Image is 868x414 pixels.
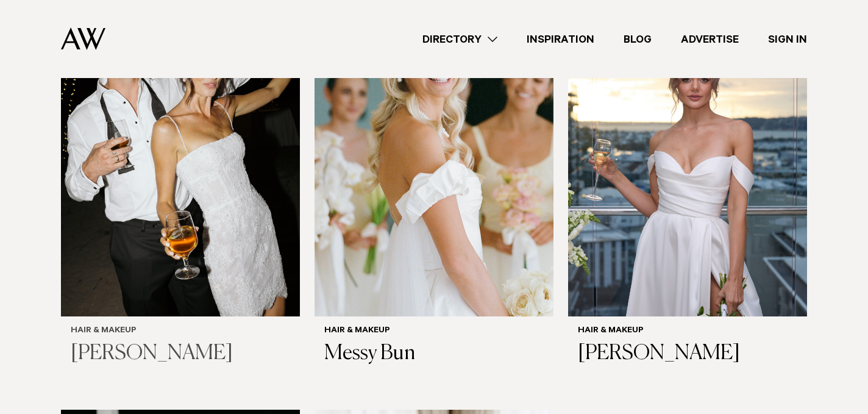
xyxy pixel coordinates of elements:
[578,341,797,366] h3: [PERSON_NAME]
[666,31,753,48] a: Advertise
[408,31,512,48] a: Directory
[61,27,105,50] img: Auckland Weddings Logo
[71,341,290,366] h3: [PERSON_NAME]
[324,326,544,337] h6: Hair & Makeup
[324,341,544,366] h3: Messy Bun
[578,326,797,337] h6: Hair & Makeup
[71,326,290,337] h6: Hair & Makeup
[609,31,666,48] a: Blog
[512,31,609,48] a: Inspiration
[753,31,822,48] a: Sign In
